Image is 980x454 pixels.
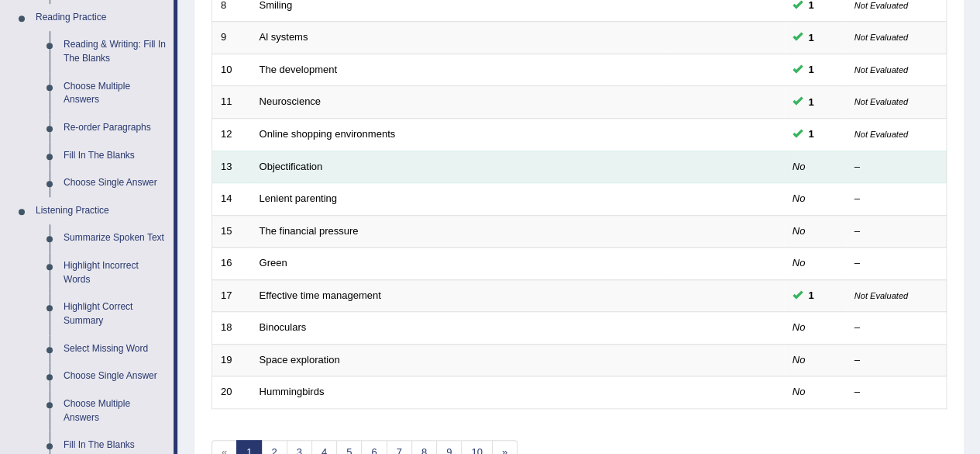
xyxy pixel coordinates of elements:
a: Select Missing Word [57,335,174,363]
div: – [854,192,938,206]
em: No [793,321,806,333]
a: Hummingbirds [260,386,325,397]
td: 17 [212,279,251,312]
td: 19 [212,344,251,376]
a: Binoculars [260,321,307,333]
a: The financial pressure [260,225,359,237]
span: You can still take this question [803,287,820,303]
a: Choose Single Answer [57,362,174,390]
small: Not Evaluated [854,130,908,139]
a: Highlight Incorrect Words [57,252,174,293]
td: 16 [212,248,251,280]
a: Neuroscience [260,95,322,107]
small: Not Evaluated [854,33,908,42]
small: Not Evaluated [854,65,908,75]
a: Lenient parenting [260,192,337,204]
small: Not Evaluated [854,1,908,10]
span: You can still take this question [803,29,820,46]
td: 20 [212,376,251,409]
a: Fill In The Blanks [57,142,174,170]
div: – [854,160,938,175]
span: You can still take this question [803,61,820,78]
td: 14 [212,183,251,216]
a: Choose Multiple Answers [57,73,174,114]
em: No [793,257,806,269]
a: Green [260,257,287,269]
a: Online shopping environments [260,128,396,140]
a: Summarize Spoken Text [57,224,174,252]
a: The development [260,64,337,75]
td: 10 [212,54,251,86]
td: 12 [212,118,251,151]
td: 11 [212,86,251,119]
span: You can still take this question [803,126,820,142]
td: 13 [212,151,251,183]
em: No [793,192,806,204]
td: 9 [212,22,251,54]
a: Choose Multiple Answers [57,390,174,431]
a: Listening Practice [29,197,174,225]
div: – [854,385,938,400]
a: Highlight Correct Summary [57,293,174,334]
div: – [854,353,938,368]
small: Not Evaluated [854,291,908,300]
a: Reading Practice [29,4,174,32]
small: Not Evaluated [854,97,908,106]
em: No [793,386,806,397]
a: Al systems [260,31,308,43]
span: You can still take this question [803,94,820,110]
a: Choose Single Answer [57,169,174,197]
em: No [793,161,806,172]
em: No [793,225,806,237]
div: – [854,321,938,335]
em: No [793,354,806,366]
a: Re-order Paragraphs [57,114,174,142]
a: Effective time management [260,289,381,301]
div: – [854,224,938,239]
td: 15 [212,215,251,248]
td: 18 [212,312,251,345]
a: Reading & Writing: Fill In The Blanks [57,31,174,72]
a: Objectification [260,161,323,172]
div: – [854,256,938,271]
a: Space exploration [260,354,340,366]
